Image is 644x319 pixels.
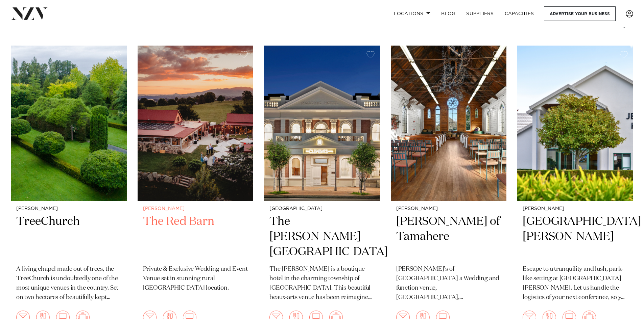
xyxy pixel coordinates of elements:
a: SUPPLIERS [461,6,499,21]
small: [PERSON_NAME] [16,206,121,211]
h2: [GEOGRAPHIC_DATA][PERSON_NAME] [523,214,628,260]
h2: TreeChurch [16,214,121,260]
small: [PERSON_NAME] [396,206,501,211]
small: [PERSON_NAME] [523,206,628,211]
p: [PERSON_NAME]’s of [GEOGRAPHIC_DATA] a Wedding and function venue, [GEOGRAPHIC_DATA], [GEOGRAPHIC... [396,265,501,302]
a: BLOG [436,6,461,21]
small: [GEOGRAPHIC_DATA] [269,206,375,211]
p: A living chapel made out of trees, the TreeChurch is undoubtedly one of the most unique venues in... [16,265,121,302]
small: [PERSON_NAME] [143,206,248,211]
a: Locations [388,6,436,21]
p: The [PERSON_NAME] is a boutique hotel in the charming township of [GEOGRAPHIC_DATA]. This beautif... [269,265,375,302]
h2: The Red Barn [143,214,248,260]
p: Private & Exclusive Wedding and Event Venue set in stunning rural [GEOGRAPHIC_DATA] location. [143,265,248,293]
a: Advertise your business [544,6,616,21]
h2: [PERSON_NAME] of Tamahere [396,214,501,260]
p: Escape to a tranquility and lush, park-like setting at [GEOGRAPHIC_DATA][PERSON_NAME]. Let us han... [523,265,628,302]
h2: The [PERSON_NAME][GEOGRAPHIC_DATA] [269,214,375,260]
img: nzv-logo.png [11,7,48,20]
a: Capacities [499,6,540,21]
